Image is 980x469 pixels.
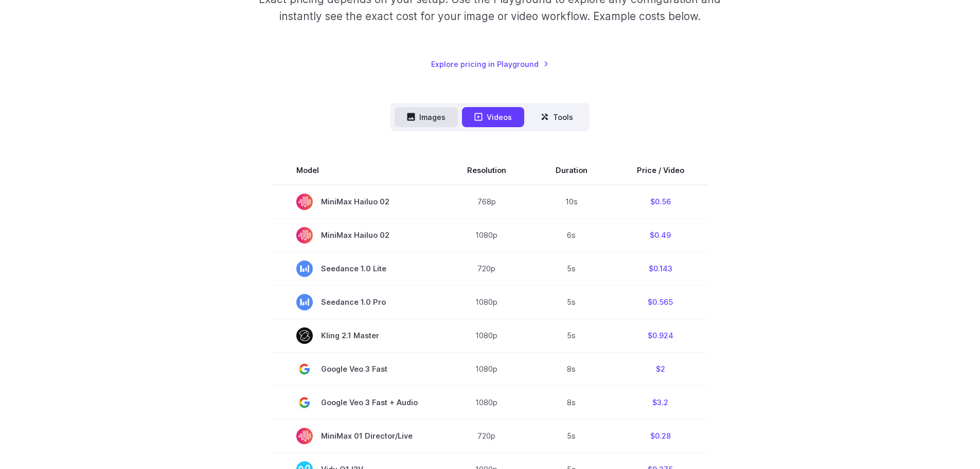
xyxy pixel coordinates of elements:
[612,185,709,219] td: $0.56
[442,185,531,219] td: 768p
[612,285,709,319] td: $0.565
[612,319,709,352] td: $0.924
[528,107,585,127] button: Tools
[442,319,531,352] td: 1080p
[462,107,524,127] button: Videos
[296,260,418,277] span: Seedance 1.0 Lite
[442,419,531,453] td: 720p
[531,156,612,185] th: Duration
[531,386,612,419] td: 8s
[531,185,612,219] td: 10s
[612,386,709,419] td: $3.2
[531,252,612,285] td: 5s
[442,352,531,386] td: 1080p
[296,394,418,411] span: Google Veo 3 Fast + Audio
[442,156,531,185] th: Resolution
[531,319,612,352] td: 5s
[531,285,612,319] td: 5s
[272,156,442,185] th: Model
[296,361,418,377] span: Google Veo 3 Fast
[442,285,531,319] td: 1080p
[612,352,709,386] td: $2
[612,156,709,185] th: Price / Video
[612,419,709,453] td: $0.28
[431,58,549,70] a: Explore pricing in Playground
[296,428,418,444] span: MiniMax 01 Director/Live
[296,194,418,210] span: MiniMax Hailuo 02
[442,218,531,252] td: 1080p
[296,327,418,344] span: Kling 2.1 Master
[531,218,612,252] td: 6s
[531,419,612,453] td: 5s
[612,252,709,285] td: $0.143
[531,352,612,386] td: 8s
[296,294,418,310] span: Seedance 1.0 Pro
[296,227,418,244] span: MiniMax Hailuo 02
[395,107,458,127] button: Images
[612,218,709,252] td: $0.49
[442,252,531,285] td: 720p
[442,386,531,419] td: 1080p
